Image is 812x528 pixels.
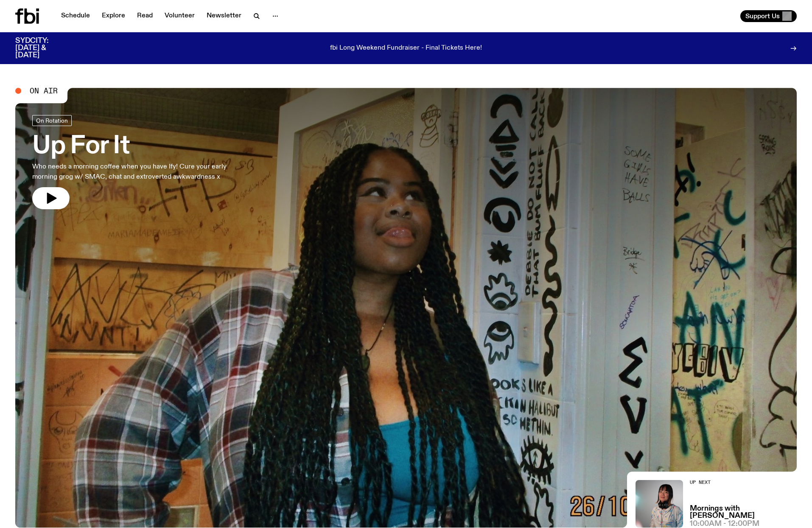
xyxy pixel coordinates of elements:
h3: Up For It [32,135,249,158]
a: Ify - a Brown Skin girl with black braided twists, looking up to the side with her tongue stickin... [15,88,797,528]
span: Support Us [745,12,780,20]
img: Kana Frazer is smiling at the camera with her head tilted slightly to her left. She wears big bla... [636,480,683,528]
a: On Rotation [32,115,72,126]
button: Support Us [740,10,797,22]
a: Up For ItWho needs a morning coffee when you have Ify! Cure your early morning grog w/ SMAC, chat... [32,115,249,209]
a: Volunteer [160,10,200,22]
a: Newsletter [202,10,246,22]
a: Schedule [56,10,95,22]
a: Explore [97,10,130,22]
h2: Up Next [690,480,797,485]
a: Mornings with [PERSON_NAME] [690,505,797,520]
span: 10:00am - 12:00pm [690,520,759,528]
a: Read [132,10,158,22]
span: On Rotation [36,118,68,124]
h3: SYDCITY: [DATE] & [DATE] [15,37,70,59]
p: fbi Long Weekend Fundraiser - Final Tickets Here! [330,45,482,52]
p: Who needs a morning coffee when you have Ify! Cure your early morning grog w/ SMAC, chat and extr... [32,162,249,182]
span: On Air [30,87,58,95]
